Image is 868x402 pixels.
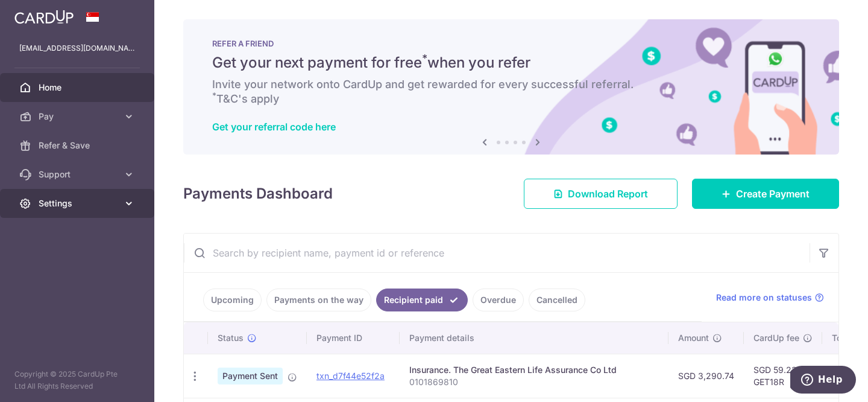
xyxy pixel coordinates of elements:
[39,139,118,152] span: Refer & Save
[692,179,839,209] a: Create Payment
[524,179,678,209] a: Download Report
[409,364,659,376] div: Insurance. The Great Eastern Life Assurance Co Ltd
[376,289,468,311] a: Recipient paid
[212,121,336,133] a: Get your referral code here
[316,371,385,381] a: txn_d7f44e52f2a
[184,234,810,272] input: Search by recipient name, payment id or reference
[39,81,118,94] span: Home
[19,42,135,54] p: [EMAIL_ADDRESS][DOMAIN_NAME]
[183,19,839,155] img: RAF banner
[212,39,810,48] p: REFER A FRIEND
[218,332,244,344] span: Status
[266,289,371,311] a: Payments on the way
[678,332,709,344] span: Amount
[39,197,118,209] span: Settings
[736,187,810,201] span: Create Payment
[473,289,524,311] a: Overdue
[203,289,262,311] a: Upcoming
[400,322,668,354] th: Payment details
[790,366,856,396] iframe: Opens a widget where you can find more information
[716,292,812,304] span: Read more on statuses
[39,110,118,123] span: Pay
[568,187,648,201] span: Download Report
[668,354,744,398] td: SGD 3,290.74
[409,376,659,388] p: 0101869810
[716,292,824,304] a: Read more on statuses
[212,77,810,106] h6: Invite your network onto CardUp and get rewarded for every successful referral. T&C's apply
[307,322,400,354] th: Payment ID
[529,289,585,311] a: Cancelled
[218,368,283,384] span: Payment Sent
[14,10,74,24] img: CardUp
[744,354,822,398] td: SGD 59.23 GET18R
[212,53,810,72] h5: Get your next payment for free when you refer
[183,183,333,205] h4: Payments Dashboard
[39,168,118,180] span: Support
[753,332,799,344] span: CardUp fee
